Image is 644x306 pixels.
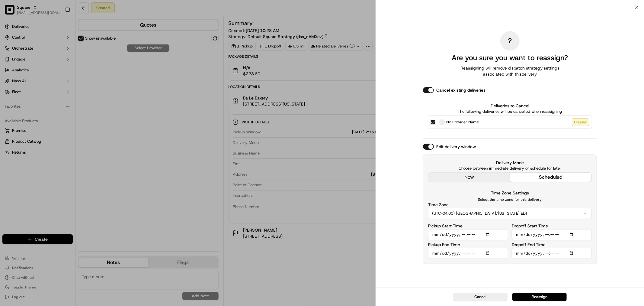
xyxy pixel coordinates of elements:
span: Knowledge Base [12,88,46,94]
input: Got a question? Start typing here... [16,39,109,45]
label: Time Zone Settings [491,190,529,196]
a: 💻API Documentation [49,85,99,96]
button: Cancel [453,293,508,301]
label: Dropoff Start Time [512,224,548,228]
div: We're available if you need us! [21,64,76,69]
button: scheduled [510,173,591,182]
span: Reassigning will remove dispatch strategy settings associated with this delivery [452,65,568,77]
div: 💻 [51,88,56,93]
img: Nash [6,6,18,18]
button: Reassign [512,293,567,301]
a: 📗Knowledge Base [4,85,49,96]
img: 1736555255976-a54dd68f-1ca7-489b-9aae-adbdc363a1c4 [6,58,17,69]
p: Welcome 👋 [6,24,110,34]
label: Time Zone [428,203,449,207]
div: 📗 [6,88,11,93]
div: Start new chat [21,58,99,64]
a: Powered byPylon [43,102,73,107]
label: Pickup Start Time [428,224,463,228]
button: now [428,173,510,182]
span: API Documentation [57,88,97,94]
label: Deliveries to Cancel [428,103,592,109]
button: Start new chat [103,60,110,67]
p: The following deliveries will be cancelled when reassigning [428,109,592,114]
h2: Are you sure you want to reassign? [452,53,568,63]
label: Pickup End Time [428,243,460,247]
p: Choose between immediate delivery or schedule for later [428,166,592,171]
p: Select the time zone for this delivery [428,197,592,202]
label: Cancel existing deliveries [436,87,485,93]
label: Delivery Mode [428,160,592,166]
label: Edit delivery window [436,144,476,150]
span: No Provider Name [446,119,479,125]
label: Dropoff End Time [512,243,546,247]
span: Pylon [60,103,73,107]
div: ? [500,31,520,50]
